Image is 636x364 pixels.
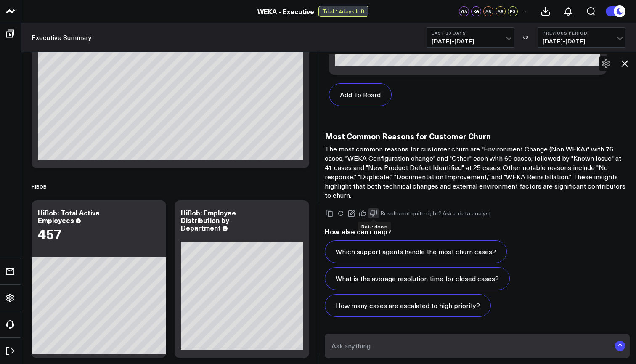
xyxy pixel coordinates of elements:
[181,208,236,232] div: HiBob: Employee Distribution by Department
[538,27,625,48] button: Previous Period[DATE]-[DATE]
[38,208,100,225] div: HiBob: Total Active Employees
[38,226,62,241] div: 457
[523,8,527,14] span: +
[432,38,510,45] span: [DATE] - [DATE]
[483,6,493,16] div: AS
[432,30,510,35] b: Last 30 Days
[380,209,442,217] span: Results not quite right?
[520,6,530,16] button: +
[325,267,510,290] button: What is the average resolution time for closed cases?
[325,144,630,200] p: The most common reasons for customer churn are "Environment Change (Non WEKA)" with 76 cases, "WE...
[543,30,621,35] b: Previous Period
[519,35,534,40] div: VS
[257,7,314,16] a: WEKA - Executive
[325,227,630,236] h2: How else can I help?
[325,208,335,218] button: Copy
[318,6,368,17] div: Trial: 14 days left
[329,83,392,106] button: Add To Board
[508,6,518,16] div: EG
[32,33,92,42] a: Executive Summary
[32,177,47,196] div: HIBOB
[443,210,491,216] a: Ask a data analyst
[325,294,491,317] button: How many cases are escalated to high priority?
[471,6,481,16] div: KG
[325,240,507,263] button: Which support agents handle the most churn cases?
[325,131,630,141] h3: Most Common Reasons for Customer Churn
[427,27,514,48] button: Last 30 Days[DATE]-[DATE]
[496,6,506,16] div: AS
[543,38,621,45] span: [DATE] - [DATE]
[459,6,469,16] div: GA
